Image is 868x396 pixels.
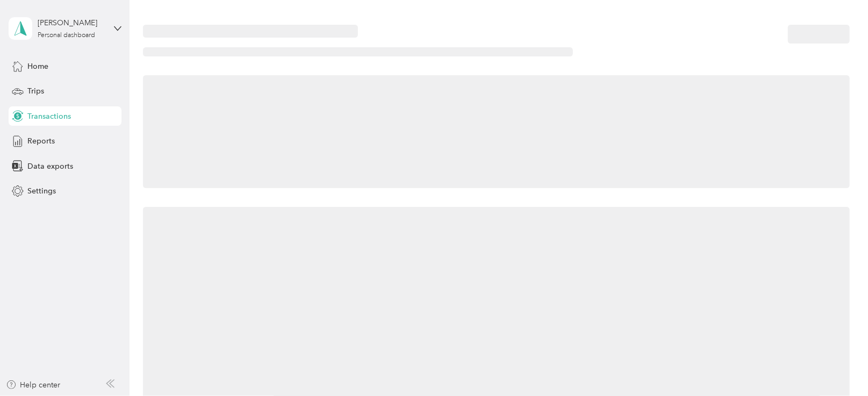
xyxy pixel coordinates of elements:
[27,161,73,172] span: Data exports
[27,85,44,97] span: Trips
[38,17,105,28] div: [PERSON_NAME]
[38,32,95,39] div: Personal dashboard
[27,61,48,72] span: Home
[6,379,61,391] button: Help center
[27,111,71,122] span: Transactions
[27,185,56,197] span: Settings
[808,336,868,396] iframe: Everlance-gr Chat Button Frame
[27,135,55,147] span: Reports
